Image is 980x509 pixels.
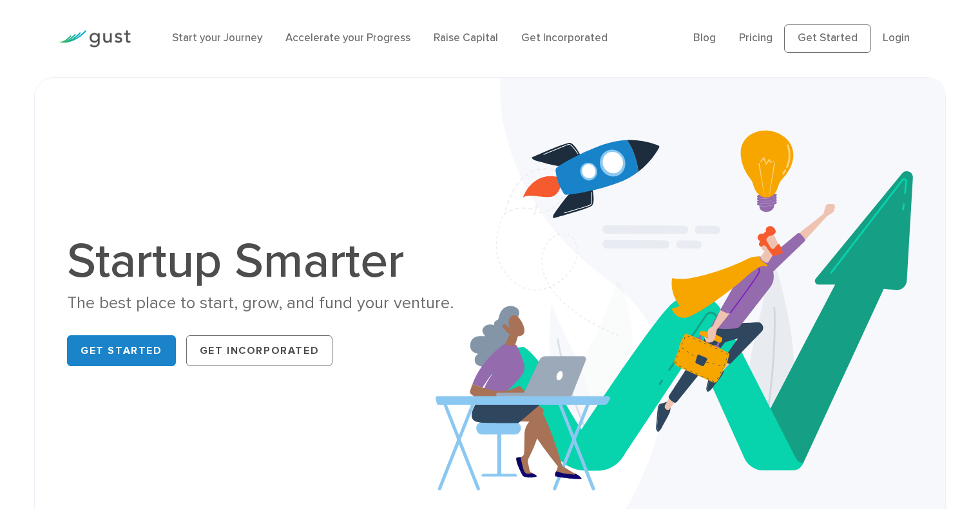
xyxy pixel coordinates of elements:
a: Login [883,32,910,44]
a: Get Started [784,24,871,53]
div: The best place to start, grow, and fund your venture. [67,292,480,315]
a: Get Started [67,335,176,366]
a: Accelerate your Progress [285,32,410,44]
a: Get Incorporated [521,32,608,44]
a: Get Incorporated [186,335,333,366]
a: Raise Capital [434,32,498,44]
a: Pricing [739,32,773,44]
a: Blog [693,32,716,44]
h1: Startup Smarter [67,237,480,286]
img: Gust Logo [59,30,131,48]
a: Start your Journey [172,32,262,44]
